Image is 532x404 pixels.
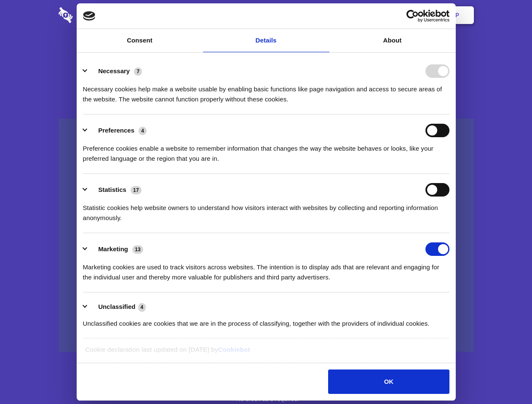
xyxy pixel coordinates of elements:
button: Marketing (13) [83,242,149,256]
a: Contact [342,2,380,28]
div: Unclassified cookies are cookies that we are in the process of classifying, together with the pro... [83,312,449,329]
a: Usercentrics Cookiebot - opens in a new window [376,10,449,22]
div: Marketing cookies are used to track visitors across websites. The intention is to display ads tha... [83,256,449,282]
button: OK [328,369,449,394]
span: 13 [132,245,143,254]
button: Preferences (4) [83,124,152,137]
a: Consent [77,29,203,52]
div: Statistic cookies help website owners to understand how visitors interact with websites by collec... [83,197,449,223]
a: Pricing [247,2,284,28]
span: 4 [139,127,147,135]
img: logo [83,11,96,21]
a: Login [382,2,419,28]
span: 17 [131,186,142,194]
img: logo-wordmark-white-trans-d4663122ce5f474addd5e946df7df03e33cb6a1c49d2221995e7729f52c070b2.svg [59,7,131,23]
a: Cookiebot [218,346,250,353]
label: Statistics [98,186,126,193]
div: Necessary cookies help make a website usable by enabling basic functions like page navigation and... [83,78,449,104]
div: Cookie declaration last updated on [DATE] by [79,345,453,361]
label: Necessary [98,67,130,74]
label: Preferences [98,127,134,134]
button: Necessary (7) [83,64,147,78]
span: 4 [138,303,146,311]
button: Statistics (17) [83,183,147,197]
button: Unclassified (4) [83,302,151,312]
a: Wistia video thumbnail [59,119,474,352]
h1: Eliminate Slack Data Loss. [59,38,474,68]
h4: Auto-redaction of sensitive data, encrypted data sharing and self-destructing private chats. Shar... [59,77,474,104]
a: Details [203,29,329,52]
span: 7 [134,67,142,76]
iframe: Drift Widget Chat Controller [490,362,522,394]
a: About [329,29,456,52]
div: Preference cookies enable a website to remember information that changes the way the website beha... [83,137,449,164]
label: Marketing [98,245,128,252]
